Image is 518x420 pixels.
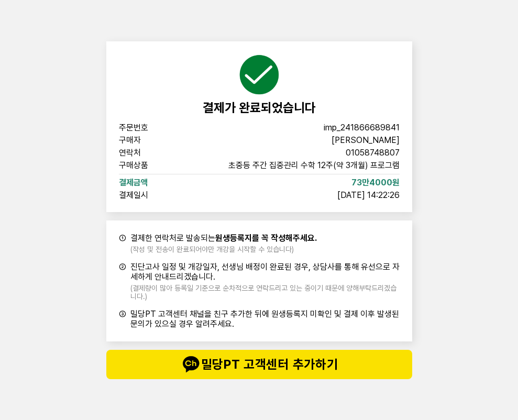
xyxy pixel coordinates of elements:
[119,233,126,253] span: ①
[119,309,126,329] span: ③
[119,262,126,301] span: ②
[238,54,280,96] img: succeed
[215,233,317,243] b: 원생등록지를 꼭 작성해주세요.
[228,161,400,170] span: 초중등 주간 집중관리 수학 12주(약 3개월) 프로그램
[119,136,186,145] span: 구매자
[119,124,186,132] span: 주문번호
[337,191,400,200] span: [DATE] 14:22:26
[130,309,400,329] span: 밀당PT 고객센터 채널을 친구 추가한 뒤에 원생등록지 미확인 및 결제 이후 발생된 문의가 있으실 경우 알려주세요.
[130,262,400,282] span: 진단고사 일정 및 개강일자, 선생님 배정이 완료된 경우, 상담사를 통해 유선으로 자세하게 안내드리겠습니다.
[127,354,391,375] span: 밀당PT 고객센터 추가하기
[130,233,317,243] span: 결제한 연락처로 발송되는
[106,350,412,379] button: talk밀당PT 고객센터 추가하기
[119,179,186,187] span: 결제금액
[332,136,400,145] span: [PERSON_NAME]
[346,149,400,157] span: 01058748807
[180,354,201,375] img: talk
[119,149,186,157] span: 연락처
[119,191,186,200] span: 결제일시
[130,245,317,253] span: (작성 및 전송이 완료되어야만 개강을 시작할 수 있습니다)
[119,161,186,170] span: 구매상품
[324,124,400,132] span: imp_241866689841
[351,179,400,187] span: 73만4000원
[130,284,400,301] span: (결제량이 많아 등록일 기준으로 순차적으로 연락드리고 있는 중이기 때문에 양해부탁드리겠습니다.)
[203,100,316,115] span: 결제가 완료되었습니다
